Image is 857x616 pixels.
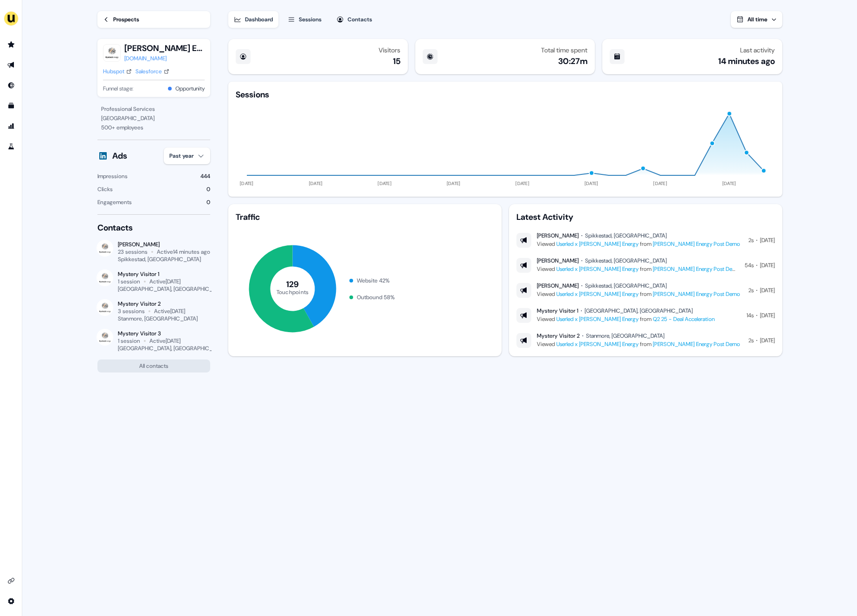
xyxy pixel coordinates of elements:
div: [GEOGRAPHIC_DATA], [GEOGRAPHIC_DATA] [118,285,227,293]
div: Active [DATE] [154,308,185,315]
div: [DATE] [760,311,775,320]
a: [PERSON_NAME] Energy Post Demo [653,290,740,298]
tspan: 129 [286,279,299,290]
tspan: [DATE] [309,180,322,186]
div: Visitors [379,46,400,54]
div: Latest Activity [516,212,775,223]
button: Dashboard [228,11,278,28]
div: Active [DATE] [149,278,180,285]
div: Mystery Visitor 2 [118,300,198,308]
div: 2s [748,286,754,295]
div: Last activity [740,46,775,54]
a: Prospects [97,11,210,28]
div: 1 session [118,337,140,345]
div: [PERSON_NAME] [537,232,579,239]
div: [DATE] [760,286,775,295]
a: Go to outbound experience [4,58,19,72]
div: Dashboard [245,15,273,24]
div: [DATE] [760,261,775,270]
div: Mystery Visitor 1 [118,270,210,278]
a: Userled x [PERSON_NAME] Energy [556,265,638,273]
div: Viewed from [537,239,740,249]
a: Go to experiments [4,139,19,154]
div: Ads [112,150,127,161]
div: 2s [748,236,754,245]
a: Userled x [PERSON_NAME] Energy [556,340,638,348]
div: Sessions [236,89,269,100]
a: Userled x [PERSON_NAME] Energy [556,240,638,248]
div: 23 sessions [118,248,148,256]
div: 500 + employees [101,123,206,132]
button: Past year [164,148,210,164]
div: Salesforce [135,67,162,76]
tspan: [DATE] [446,180,460,186]
div: Impressions [97,172,128,181]
div: Contacts [97,222,210,233]
span: All time [747,16,767,23]
a: Go to templates [4,98,19,113]
a: Userled x [PERSON_NAME] Energy [556,290,638,298]
div: 1 session [118,278,140,285]
div: Spikkestad, [GEOGRAPHIC_DATA] [585,257,667,264]
div: [PERSON_NAME] [537,282,579,289]
tspan: [DATE] [240,180,254,186]
a: Salesforce [135,67,169,76]
div: Viewed from [537,264,739,274]
span: Funnel stage: [103,84,133,93]
div: 14 minutes ago [718,56,775,67]
div: Spikkestad, [GEOGRAPHIC_DATA] [585,282,667,289]
div: Viewed from [537,289,740,299]
div: [DATE] [760,336,775,345]
div: Mystery Visitor 1 [537,307,578,314]
a: Go to integrations [4,573,19,588]
a: [PERSON_NAME] Energy Post Demo [653,340,740,348]
button: All contacts [97,359,210,372]
button: All time [731,11,782,28]
tspan: [DATE] [653,180,667,186]
div: 444 [200,172,210,181]
div: Viewed from [537,314,715,324]
div: Mystery Visitor 3 [118,330,210,337]
div: 0 [206,198,210,207]
div: Spikkestad, [GEOGRAPHIC_DATA] [118,256,201,263]
div: Stanmore, [GEOGRAPHIC_DATA] [118,315,198,322]
div: Sessions [299,15,322,24]
div: 2s [748,336,754,345]
div: 54s [745,261,754,270]
button: Opportunity [175,84,205,93]
div: Active [DATE] [149,337,180,345]
tspan: [DATE] [515,180,529,186]
tspan: [DATE] [722,180,736,186]
div: Hubspot [103,67,124,76]
div: Engagements [97,198,132,207]
a: Userled x [PERSON_NAME] Energy [556,315,638,323]
div: 0 [206,185,210,194]
div: Viewed from [537,340,740,349]
div: Spikkestad, [GEOGRAPHIC_DATA] [585,232,667,239]
a: Hubspot [103,67,132,76]
div: 3 sessions [118,308,145,315]
div: [GEOGRAPHIC_DATA], [GEOGRAPHIC_DATA] [118,345,227,352]
a: Q2 25 - Deal Acceleration [653,315,715,323]
a: Go to attribution [4,119,19,134]
div: [DATE] [760,236,775,245]
div: Prospects [113,15,139,24]
div: [DOMAIN_NAME] [124,54,205,63]
tspan: [DATE] [584,180,598,186]
a: Go to Inbound [4,78,19,93]
div: Traffic [236,212,494,223]
div: Mystery Visitor 2 [537,332,580,340]
div: [PERSON_NAME] [537,257,579,264]
div: [GEOGRAPHIC_DATA] [101,114,206,123]
a: [PERSON_NAME] Energy Post Demo [653,240,740,248]
div: 30:27m [558,56,587,67]
a: [PERSON_NAME] Energy Post Demo [653,265,740,273]
div: Website 42 % [357,276,390,285]
div: Total time spent [541,46,587,54]
div: Professional Services [101,104,206,114]
a: Go to prospects [4,37,19,52]
div: 14s [747,311,754,320]
tspan: [DATE] [378,180,392,186]
div: Outbound 58 % [357,293,395,302]
button: Sessions [282,11,327,28]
